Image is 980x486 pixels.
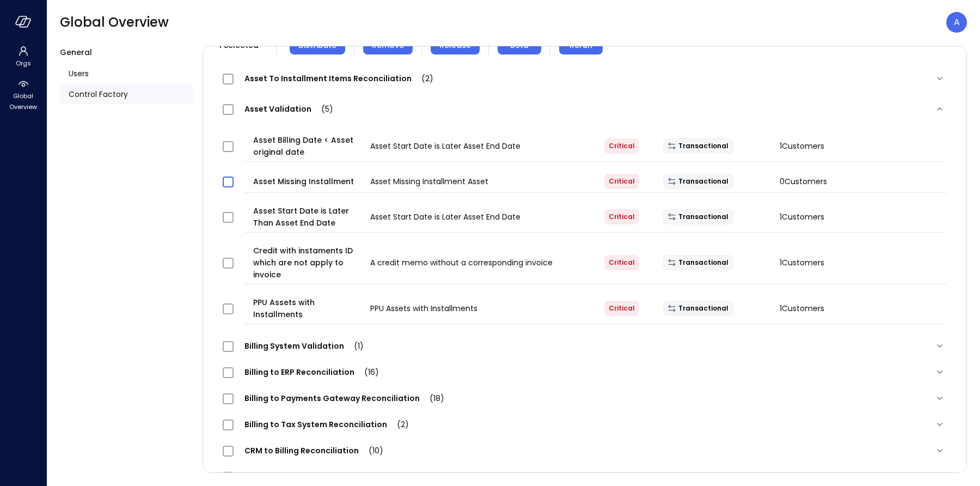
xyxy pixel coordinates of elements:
div: Asset To Installment Items Reconciliation(2) [214,65,955,92]
span: Asset Missing Installment [253,175,362,187]
div: Billing to ERP Reconciliation(16) [214,359,955,385]
span: Orgs [16,58,31,69]
span: (2) [412,73,433,84]
span: Asset Start Date is Later Than Asset End Date [253,205,362,229]
span: Asset Start Date is Later Asset End Date [370,211,520,222]
div: Global Overview [2,76,44,113]
span: General [60,47,92,58]
div: Billing System Validation(1) [214,333,955,359]
span: PPU Assets with Installments [370,303,477,314]
span: (2) [387,419,409,430]
span: (10) [359,445,383,456]
span: Global Overview [7,90,40,112]
div: Billing to Payments Gateway Reconciliation(18) [214,385,955,411]
span: Control Factory [69,88,128,100]
p: A [954,16,960,29]
span: A credit memo without a corresponding invoice [370,257,553,268]
span: (17) [348,471,373,482]
span: 1 Customers [780,303,824,314]
div: Orgs [2,44,44,70]
span: Asset Start Date is Later Asset End Date [370,141,520,151]
span: (1) [344,341,364,351]
span: Billing to ERP Reconciliation [234,367,390,378]
span: 0 Customers [780,176,827,187]
span: Asset To Installment Items Reconciliation [234,73,444,84]
span: 1 Customers [780,141,824,151]
span: CRM to ERP Reconciliation [234,471,384,482]
span: Credit with instaments ID which are not apply to invoice [253,245,362,281]
span: Billing to Payments Gateway Reconciliation [234,393,455,404]
div: Asset Validation(5) [214,92,955,126]
span: (5) [311,104,333,114]
span: Users [69,68,89,80]
span: Asset Missing Installment Asset [370,176,488,187]
span: (16) [354,367,379,378]
div: Avi Brandwain [946,12,967,33]
a: Control Factory [60,84,194,105]
span: Billing to Tax System Reconciliation [234,419,420,430]
span: CRM to Billing Reconciliation [234,445,394,456]
span: Asset Billing Date < Asset original date [253,134,362,158]
span: 1 Customers [780,257,824,268]
div: CRM to Billing Reconciliation(10) [214,438,955,464]
span: 1 Customers [780,211,824,222]
span: PPU Assets with Installments [253,296,362,320]
div: Billing to Tax System Reconciliation(2) [214,411,955,438]
span: Asset Validation [234,104,344,114]
span: (18) [420,393,444,404]
a: Users [60,63,194,84]
span: Billing System Validation [234,341,375,351]
span: Global Overview [60,14,169,31]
